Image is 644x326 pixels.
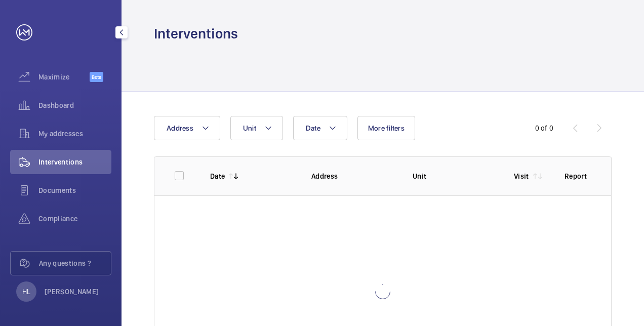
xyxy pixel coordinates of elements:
[38,157,111,167] span: Interventions
[22,287,30,297] p: HL
[38,214,111,224] span: Compliance
[357,116,415,140] button: More filters
[39,258,111,268] span: Any questions ?
[154,116,220,140] button: Address
[413,171,498,181] p: Unit
[38,129,111,139] span: My addresses
[167,124,193,132] span: Address
[514,171,529,181] p: Visit
[535,123,553,133] div: 0 of 0
[210,171,225,181] p: Date
[38,185,111,195] span: Documents
[38,100,111,110] span: Dashboard
[45,287,99,297] p: [PERSON_NAME]
[565,171,591,181] p: Report
[243,124,256,132] span: Unit
[38,72,90,82] span: Maximize
[306,124,320,132] span: Date
[311,171,396,181] p: Address
[154,24,238,43] h1: Interventions
[293,116,347,140] button: Date
[230,116,283,140] button: Unit
[90,72,103,82] span: Beta
[368,124,405,132] span: More filters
